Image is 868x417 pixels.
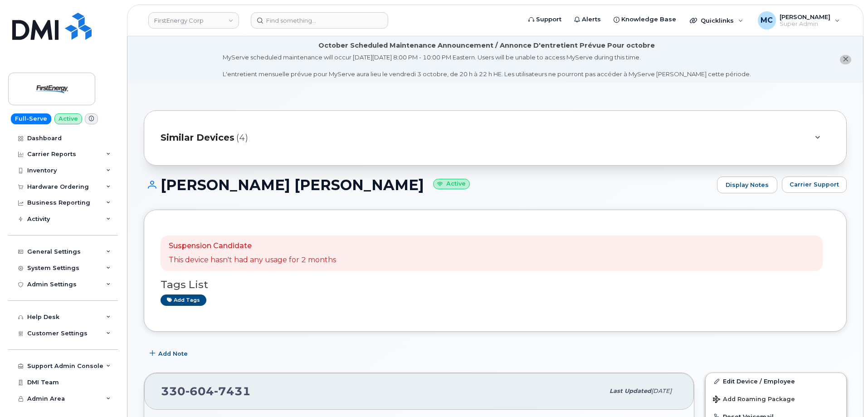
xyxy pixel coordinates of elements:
a: Display Notes [717,177,777,194]
span: 7431 [214,384,251,398]
span: [DATE] [651,388,672,394]
span: 604 [185,384,214,398]
button: close notification [840,55,851,64]
h3: Tags List [161,279,830,290]
span: Last updated [610,388,651,394]
p: This device hasn't had any usage for 2 months [169,255,336,265]
iframe: Messenger Launcher [829,378,861,410]
div: MyServe scheduled maintenance will occur [DATE][DATE] 8:00 PM - 10:00 PM Eastern. Users will be u... [223,53,751,78]
span: (4) [236,131,248,144]
span: Add Note [158,349,188,358]
h1: [PERSON_NAME] [PERSON_NAME] [144,177,712,193]
a: Edit Device / Employee [706,373,846,389]
span: Similar Devices [161,131,234,144]
button: Carrier Support [782,177,847,193]
span: Add Roaming Package [713,396,795,404]
span: 330 [161,384,251,398]
small: Active [433,179,470,189]
a: Add tags [161,294,206,306]
button: Add Note [144,345,195,362]
p: Suspension Candidate [169,241,336,251]
button: Add Roaming Package [706,389,846,408]
span: Carrier Support [790,180,839,189]
div: October Scheduled Maintenance Announcement / Annonce D'entretient Prévue Pour octobre [318,41,655,50]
